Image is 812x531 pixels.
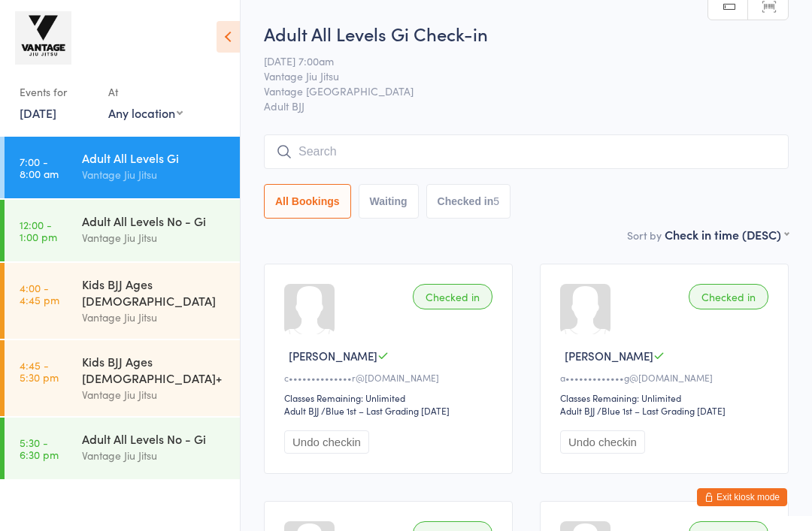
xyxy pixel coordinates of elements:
[560,430,645,454] button: Undo checkin
[597,404,726,417] span: / Blue 1st – Last Grading [DATE]
[108,80,183,104] div: At
[5,200,240,261] a: 12:00 -1:00 pmAdult All Levels No - GiVantage Jiu Jitsu
[264,53,765,68] span: [DATE] 7:00am
[289,348,377,364] span: [PERSON_NAME]
[284,404,319,417] div: Adult BJJ
[82,276,227,309] div: Kids BJJ Ages [DEMOGRAPHIC_DATA]
[82,166,227,183] div: Vantage Jiu Jitsu
[264,98,789,113] span: Adult BJJ
[565,348,653,364] span: [PERSON_NAME]
[20,359,59,383] time: 4:45 - 5:30 pm
[264,68,765,83] span: Vantage Jiu Jitsu
[108,104,183,121] div: Any location
[20,80,93,104] div: Events for
[560,404,595,417] div: Adult BJJ
[321,404,450,417] span: / Blue 1st – Last Grading [DATE]
[82,213,227,229] div: Adult All Levels No - Gi
[627,228,662,243] label: Sort by
[5,418,240,479] a: 5:30 -6:30 pmAdult All Levels No - GiVantage Jiu Jitsu
[284,391,497,404] div: Classes Remaining: Unlimited
[15,11,71,65] img: Vantage Jiu Jitsu
[493,195,499,207] div: 5
[284,371,497,384] div: c••••••••••••••r@[DOMAIN_NAME]
[264,134,789,169] input: Search
[665,226,789,243] div: Check in time (DESC)
[82,386,227,403] div: Vantage Jiu Jitsu
[560,371,773,384] div: a•••••••••••••g@[DOMAIN_NAME]
[5,340,240,416] a: 4:45 -5:30 pmKids BJJ Ages [DEMOGRAPHIC_DATA]+Vantage Jiu Jitsu
[284,430,369,454] button: Undo checkin
[264,21,789,46] h2: Adult All Levels Gi Check-in
[82,447,227,464] div: Vantage Jiu Jitsu
[20,436,59,460] time: 5:30 - 6:30 pm
[82,149,227,166] div: Adult All Levels Gi
[82,353,227,386] div: Kids BJJ Ages [DEMOGRAPHIC_DATA]+
[82,309,227,326] div: Vantage Jiu Jitsu
[20,219,57,243] time: 12:00 - 1:00 pm
[20,155,59,180] time: 7:00 - 8:00 am
[82,229,227,246] div: Vantage Jiu Jitsu
[560,391,773,404] div: Classes Remaining: Unlimited
[689,284,768,309] div: Checked in
[264,184,351,219] button: All Bookings
[359,184,419,219] button: Waiting
[413,284,492,309] div: Checked in
[5,137,240,198] a: 7:00 -8:00 amAdult All Levels GiVantage Jiu Jitsu
[20,282,59,306] time: 4:00 - 4:45 pm
[697,488,787,506] button: Exit kiosk mode
[5,263,240,339] a: 4:00 -4:45 pmKids BJJ Ages [DEMOGRAPHIC_DATA]Vantage Jiu Jitsu
[82,430,227,447] div: Adult All Levels No - Gi
[426,184,511,219] button: Checked in5
[20,104,56,121] a: [DATE]
[264,83,765,98] span: Vantage [GEOGRAPHIC_DATA]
